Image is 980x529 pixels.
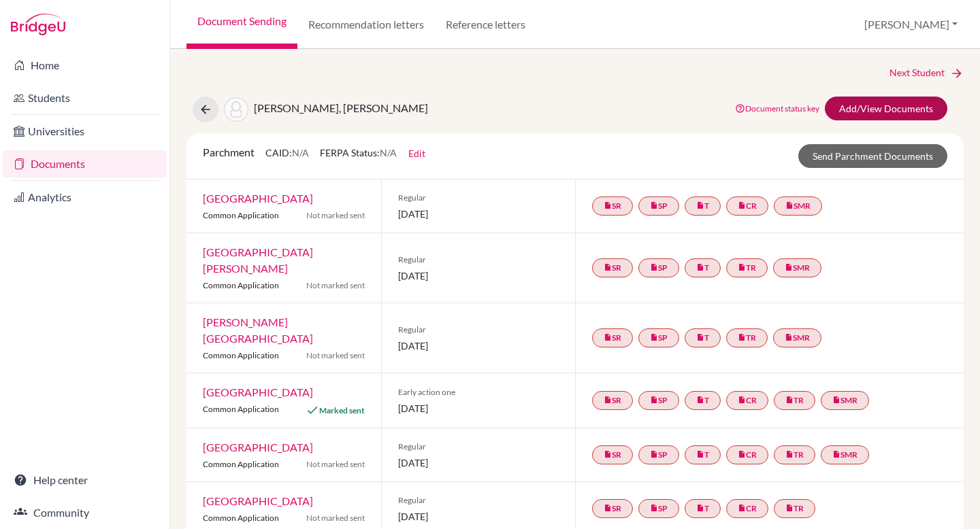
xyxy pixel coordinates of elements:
a: insert_drive_fileSR [592,328,633,347]
a: insert_drive_fileSMR [821,391,869,410]
a: insert_drive_fileSP [638,499,679,518]
i: insert_drive_file [604,450,612,458]
i: insert_drive_file [696,201,704,209]
i: insert_drive_file [738,201,746,209]
a: insert_drive_fileCR [726,445,768,464]
span: Regular [398,441,559,453]
span: Not marked sent [306,458,365,471]
span: [PERSON_NAME], [PERSON_NAME] [254,101,428,114]
button: Edit [408,146,426,161]
span: [DATE] [398,339,559,353]
a: insert_drive_fileSR [592,258,633,277]
a: insert_drive_fileT [685,197,721,216]
span: Common Application [203,280,279,290]
a: Next Student [889,65,964,80]
span: Marked sent [319,405,365,415]
i: insert_drive_file [604,263,612,271]
i: insert_drive_file [650,504,658,512]
i: insert_drive_file [696,263,704,271]
i: insert_drive_file [832,450,840,458]
i: insert_drive_file [785,396,794,404]
span: [DATE] [398,509,559,524]
a: Add/View Documents [825,97,947,120]
span: Parchment [203,146,255,158]
a: insert_drive_fileSR [592,499,633,518]
a: [GEOGRAPHIC_DATA] [203,386,313,398]
i: insert_drive_file [604,504,612,512]
span: N/A [380,147,397,158]
i: insert_drive_file [738,263,746,271]
a: insert_drive_fileSP [638,197,679,216]
span: Regular [398,192,559,204]
i: insert_drive_file [604,201,612,209]
span: Regular [398,324,559,336]
i: insert_drive_file [785,201,794,209]
a: insert_drive_fileSMR [774,197,822,216]
a: insert_drive_fileTR [726,258,768,277]
a: [GEOGRAPHIC_DATA] [203,192,313,205]
a: [GEOGRAPHIC_DATA][PERSON_NAME] [203,245,313,275]
a: Documents [3,150,167,177]
a: insert_drive_fileTR [774,391,815,410]
span: [DATE] [398,456,559,470]
a: insert_drive_fileCR [726,499,768,518]
i: insert_drive_file [738,333,746,341]
i: insert_drive_file [650,450,658,458]
span: [DATE] [398,207,559,221]
span: Common Application [203,210,279,220]
span: Regular [398,254,559,266]
a: [GEOGRAPHIC_DATA] [203,441,313,454]
span: N/A [292,147,309,158]
a: insert_drive_fileT [685,445,721,464]
span: CAID: [265,147,309,158]
span: FERPA Status: [320,147,397,158]
span: Not marked sent [306,209,365,222]
span: Early action one [398,386,559,398]
a: insert_drive_fileT [685,391,721,410]
a: insert_drive_fileSR [592,445,633,464]
a: Community [3,499,167,526]
a: Home [3,52,167,79]
i: insert_drive_file [738,504,746,512]
a: insert_drive_fileSMR [773,258,821,277]
a: Students [3,84,167,112]
a: insert_drive_fileCR [726,197,768,216]
img: Bridge-U [11,14,65,35]
a: Analytics [3,184,167,211]
i: insert_drive_file [785,263,793,271]
a: insert_drive_fileTR [774,445,815,464]
a: insert_drive_fileTR [774,499,815,518]
span: Common Application [203,404,279,414]
a: [PERSON_NAME][GEOGRAPHIC_DATA] [203,315,313,345]
a: insert_drive_fileSMR [821,445,869,464]
i: insert_drive_file [650,333,658,341]
span: [DATE] [398,269,559,283]
button: [PERSON_NAME] [858,12,964,37]
span: Common Application [203,350,279,360]
a: Universities [3,118,167,145]
i: insert_drive_file [696,504,704,512]
a: insert_drive_fileSR [592,197,633,216]
i: insert_drive_file [832,396,840,404]
i: insert_drive_file [696,450,704,458]
a: Help center [3,466,167,494]
span: Not marked sent [306,279,365,292]
a: insert_drive_fileSMR [773,328,821,347]
a: Send Parchment Documents [798,144,947,168]
a: insert_drive_fileT [685,499,721,518]
a: insert_drive_fileT [685,258,721,277]
i: insert_drive_file [696,396,704,404]
span: Common Application [203,513,279,523]
a: insert_drive_fileCR [726,391,768,410]
a: insert_drive_fileSP [638,328,679,347]
a: [GEOGRAPHIC_DATA] [203,494,313,507]
a: insert_drive_fileT [685,328,721,347]
i: insert_drive_file [696,333,704,341]
i: insert_drive_file [738,396,746,404]
i: insert_drive_file [650,201,658,209]
i: insert_drive_file [650,263,658,271]
span: [DATE] [398,401,559,415]
a: Document status key [735,103,819,114]
a: insert_drive_fileTR [726,328,768,347]
i: insert_drive_file [604,333,612,341]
